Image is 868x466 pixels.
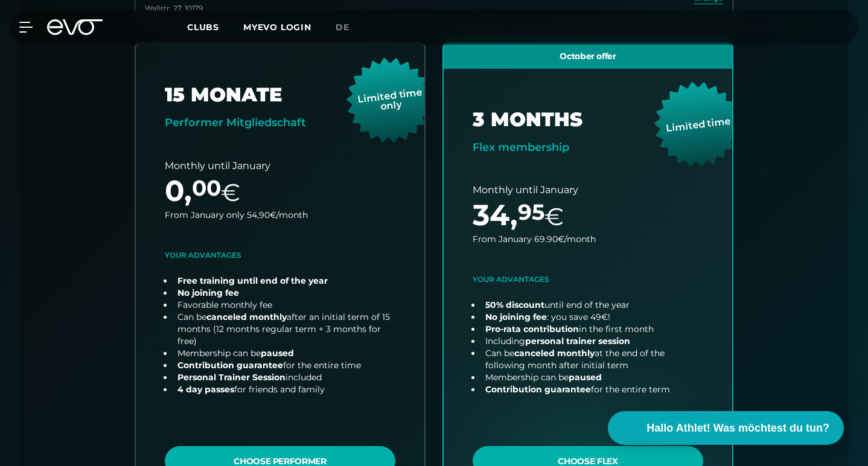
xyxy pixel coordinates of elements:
a: de [336,21,364,34]
span: Clubs [187,22,219,33]
span: Hallo Athlet! Was möchtest du tun? [646,420,829,436]
span: de [336,22,349,33]
button: Hallo Athlet! Was möchtest du tun? [608,411,844,445]
a: MYEVO LOGIN [243,22,311,33]
a: Clubs [187,21,243,33]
